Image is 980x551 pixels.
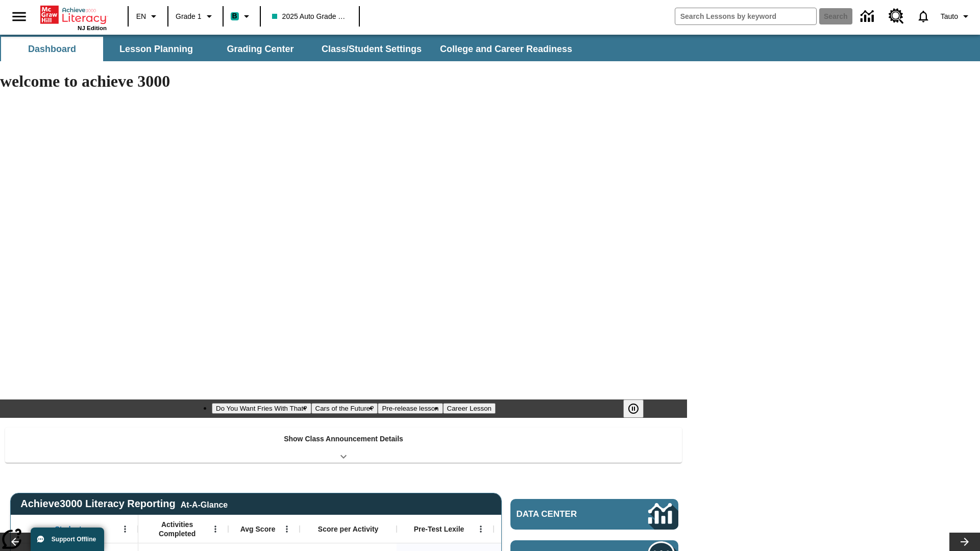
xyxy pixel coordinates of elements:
[4,8,149,17] body: Maximum 600 characters Press Escape to exit toolbar Press Alt + F10 to reach toolbar
[272,11,348,22] span: 2025 Auto Grade 1 A
[414,524,464,534] span: Pre-Test Lexile
[181,498,228,510] div: At-A-Glance
[284,434,403,444] p: Show Class Announcement Details
[209,37,311,61] button: Grading Center
[31,528,104,551] button: Support Offline
[675,8,816,24] input: search field
[78,25,107,31] span: NJ Edition
[55,524,82,534] span: Student
[1,37,103,61] button: Dashboard
[473,521,488,537] button: Open Menu
[143,520,211,538] span: Activities Completed
[5,428,682,463] div: Show Class Announcement Details
[52,536,96,543] span: Support Offline
[854,3,883,31] a: Data Center
[443,403,496,414] button: Slide 4 Career Lesson
[910,3,937,30] a: Notifications
[240,524,276,534] span: Avg Score
[510,499,678,530] a: Data Center
[937,7,976,26] button: Profile/Settings
[40,4,107,31] div: Home
[949,533,980,551] button: Lesson carousel, Next
[212,403,311,414] button: Slide 1 Do You Want Fries With That?
[623,399,644,418] button: Pause
[132,7,164,26] button: Language: EN, Select a language
[40,5,107,25] a: Home
[176,11,202,22] span: Grade 1
[20,498,228,510] span: Achieve3000 Literacy Reporting
[623,399,654,418] div: Pause
[136,11,146,22] span: EN
[171,7,219,26] button: Grade: Grade 1, Select a grade
[378,403,443,414] button: Slide 3 Pre-release lesson
[941,11,958,22] span: Tauto
[432,37,580,61] button: College and Career Readiness
[318,524,379,534] span: Score per Activity
[208,521,223,537] button: Open Menu
[232,10,237,22] span: B
[4,2,34,32] button: Open side menu
[105,37,207,61] button: Lesson Planning
[117,521,133,537] button: Open Menu
[279,521,295,537] button: Open Menu
[313,37,430,61] button: Class/Student Settings
[517,509,613,519] span: Data Center
[227,7,257,26] button: Boost Class color is teal. Change class color
[311,403,378,414] button: Slide 2 Cars of the Future?
[883,3,910,30] a: Resource Center, Will open in new tab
